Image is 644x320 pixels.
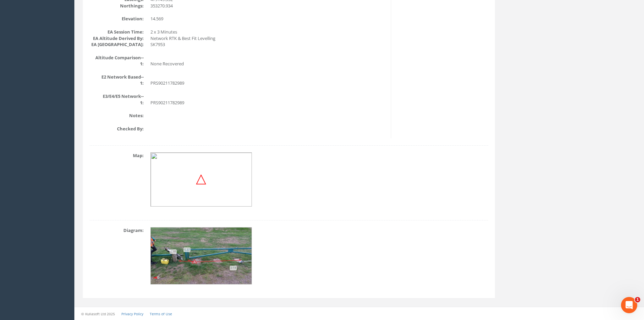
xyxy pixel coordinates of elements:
[150,3,386,9] dd: 353270.934
[150,312,172,316] a: Terms of Use
[635,297,640,302] span: 1
[150,61,386,67] dd: None Recovered
[90,100,144,106] dt: 1:
[90,3,144,9] dt: Northings:
[150,100,386,106] dd: PRS90211782989
[150,35,386,42] dd: Network RTK & Best Fit Levelling
[121,312,143,316] a: Privacy Policy
[90,152,144,159] dt: Map:
[90,93,144,100] dt: E3/E4/E5 Network--
[90,35,144,42] dt: EA Altitude Derived By:
[151,228,252,285] img: 9e93bda7-0808-b87e-94b4-7e171d08bf90_5071503f-fc91-2e6e-ff84-1692202885f5_renderedBackgroundImage...
[150,80,386,86] dd: PRS90211782989
[150,16,386,22] dd: 14.569
[90,41,144,48] dt: EA [GEOGRAPHIC_DATA]:
[90,80,144,86] dt: 1:
[90,112,144,119] dt: Notes:
[621,297,637,313] iframe: Intercom live chat
[90,74,144,80] dt: E2 Network Based--
[90,29,144,35] dt: EA Session Time:
[90,61,144,67] dt: 1:
[90,16,144,22] dt: Elevation:
[90,55,144,61] dt: Altitude Comparison--
[150,29,386,35] dd: 2 x 3 Minutes
[90,126,144,132] dt: Checked By:
[150,41,386,48] dd: SK7953
[81,312,115,316] small: © Kullasoft Ltd 2025
[150,152,252,207] img: 300x160@2x
[196,174,206,185] img: map_target.png
[90,227,144,234] dt: Diagram:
